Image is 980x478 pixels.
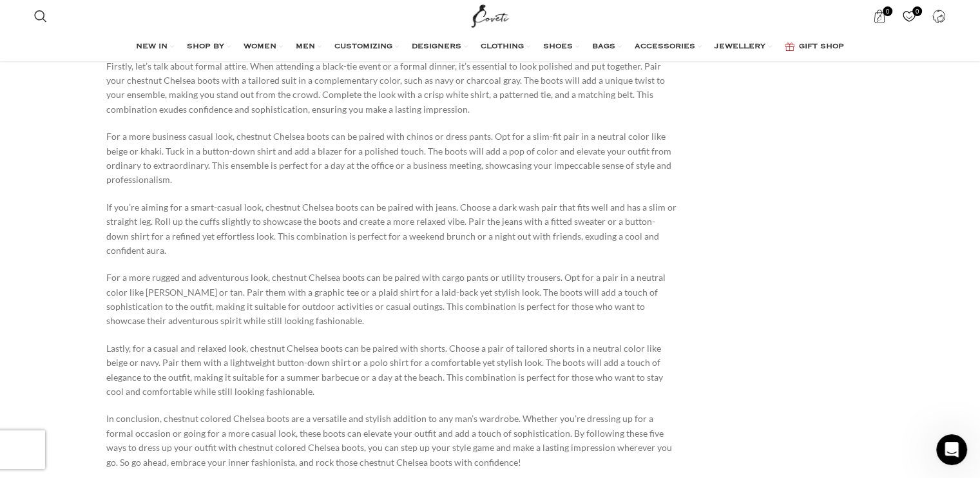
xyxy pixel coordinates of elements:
[296,34,322,60] a: MEN
[936,434,967,465] iframe: Intercom live chat
[136,42,168,52] span: NEW IN
[592,42,615,52] span: BAGS
[481,42,524,52] span: CLOTHING
[28,3,53,29] a: Search
[635,34,702,60] a: ACCESSORIES
[296,42,315,52] span: MEN
[592,34,622,60] a: BAGS
[106,412,678,470] p: In conclusion, chestnut colored Chelsea boots are a versatile and stylish addition to any man’s w...
[785,34,844,60] a: GIFT SHOP
[543,34,579,60] a: SHOES
[715,42,765,52] span: JEWELLERY
[799,42,844,52] span: GIFT SHOP
[883,6,892,16] span: 0
[334,34,399,60] a: CUSTOMIZING
[106,341,678,399] p: Lastly, for a casual and relaxed look, chestnut Chelsea boots can be paired with shorts. Choose a...
[412,42,461,52] span: DESIGNERS
[468,10,512,21] a: Site logo
[136,34,174,60] a: NEW IN
[244,42,276,52] span: WOMEN
[106,59,678,117] p: Firstly, let’s talk about formal attire. When attending a black-tie event or a formal dinner, it’...
[106,271,678,329] p: For a more rugged and adventurous look, chestnut Chelsea boots can be paired with cargo pants or ...
[715,34,772,60] a: JEWELLERY
[106,129,678,187] p: For a more business casual look, chestnut Chelsea boots can be paired with chinos or dress pants....
[896,3,923,29] a: 0
[896,3,923,29] div: My Wishlist
[187,42,224,52] span: SHOP BY
[635,42,695,52] span: ACCESSORIES
[106,200,678,258] p: If you’re aiming for a smart-casual look, chestnut Chelsea boots can be paired with jeans. Choose...
[28,34,952,60] div: Main navigation
[187,34,231,60] a: SHOP BY
[867,3,893,29] a: 0
[334,42,392,52] span: CUSTOMIZING
[481,34,530,60] a: CLOTHING
[244,34,283,60] a: WOMEN
[543,42,573,52] span: SHOES
[785,43,794,51] img: GiftBag
[912,6,922,16] span: 0
[412,34,468,60] a: DESIGNERS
